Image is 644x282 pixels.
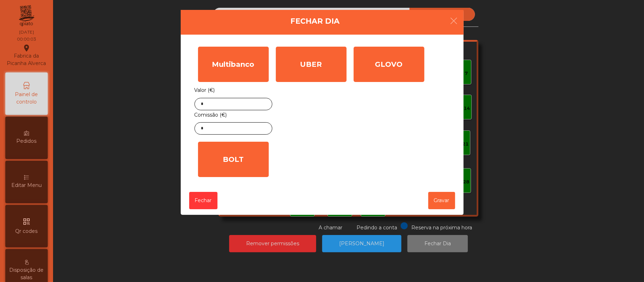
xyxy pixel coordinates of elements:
div: BOLT [198,142,269,177]
div: UBER [276,47,347,82]
div: Multibanco [198,47,269,82]
button: Fechar [189,192,217,209]
label: Comissão (€) [195,110,227,120]
div: GLOVO [354,47,424,82]
button: Gravar [428,192,455,209]
label: Valor (€) [195,86,215,95]
h4: Fechar Dia [290,16,340,27]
